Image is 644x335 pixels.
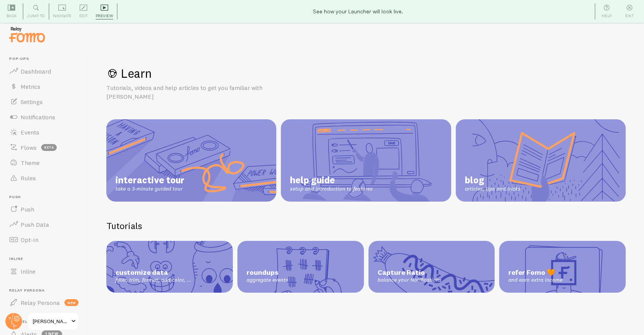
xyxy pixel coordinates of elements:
[290,174,373,186] span: help guide
[21,174,36,182] span: Rules
[5,79,83,94] a: Metrics
[5,264,83,279] a: Inline
[5,202,83,217] a: Push
[378,268,486,277] span: Capture Ratio
[115,277,224,284] span: filter, trim, format, add color, ...
[508,277,617,284] span: and earn extra income
[247,277,355,284] span: aggregate events
[115,268,224,277] span: customize data
[21,205,34,213] span: Push
[9,288,83,293] span: Relay Persona
[9,195,83,200] span: Push
[21,299,60,306] span: Relay Persona
[64,299,78,306] span: new
[9,256,83,261] span: Inline
[33,317,69,326] span: [PERSON_NAME]-test-store
[106,66,626,81] h1: Learn
[41,144,57,151] span: beta
[5,155,83,170] a: Theme
[247,268,355,277] span: roundups
[21,268,35,275] span: Inline
[5,109,83,125] a: Notifications
[21,159,40,167] span: Theme
[5,232,83,247] a: Opt-In
[456,119,626,202] a: blog articles, tips and tricks
[5,217,83,232] a: Push Data
[5,295,83,310] a: Relay Persona new
[21,144,37,151] span: Flows
[5,125,83,140] a: Events
[106,83,289,101] p: Tutorials, videos and help articles to get you familiar with [PERSON_NAME]
[106,220,626,232] h2: Tutorials
[465,186,521,192] span: articles, tips and tricks
[290,186,373,192] span: setup and introduction to features
[21,221,49,228] span: Push Data
[378,277,486,284] span: balance your Notifications
[465,174,521,186] span: blog
[21,67,51,75] span: Dashboard
[21,128,39,136] span: Events
[21,113,55,121] span: Notifications
[27,312,79,330] a: [PERSON_NAME]-test-store
[115,174,184,186] span: interactive tour
[5,170,83,186] a: Rules
[5,140,83,155] a: Flows beta
[5,94,83,109] a: Settings
[9,56,83,61] span: Pop-ups
[21,98,43,106] span: Settings
[21,83,40,90] span: Metrics
[281,119,451,202] a: help guide setup and introduction to features
[5,64,83,79] a: Dashboard
[508,268,617,277] span: refer Fomo 🧡
[8,25,46,44] img: fomo-relay-logo-orange.svg
[115,186,184,192] span: take a 3-minute guided tour
[21,236,38,244] span: Opt-In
